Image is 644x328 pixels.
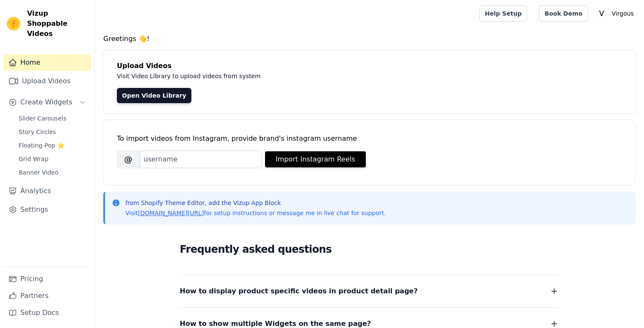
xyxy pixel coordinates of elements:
[3,54,91,71] a: Home
[3,201,91,218] a: Settings
[103,34,636,44] h4: Greetings 👋!
[180,285,559,297] button: How to display product specific videos in product detail page?
[138,210,204,216] a: [DOMAIN_NAME][URL]
[19,141,64,150] span: Floating-Pop ⭐
[140,150,262,168] input: username
[27,8,88,39] span: Vizup Shoppable Videos
[3,287,91,304] a: Partners
[7,17,20,30] img: Vizup
[3,271,91,287] a: Pricing
[19,168,58,177] span: Banner Video
[19,155,48,163] span: Grid Wrap
[14,112,91,124] a: Slider Carousels
[3,304,91,321] a: Setup Docs
[265,151,366,167] button: Import Instagram Reels
[19,114,66,123] span: Slider Carousels
[20,97,72,107] span: Create Widgets
[117,71,496,81] p: Visit Video Library to upload videos from system
[479,5,527,22] a: Help Setup
[14,153,91,165] a: Grid Wrap
[180,285,418,297] span: How to display product specific videos in product detail page?
[117,61,622,71] h4: Upload Videos
[125,199,386,207] p: from Shopify Theme Editor, add the Vizup App Block
[117,134,622,144] div: To import videos from Instagram, provide brand's instagram username
[14,139,91,151] a: Floating-Pop ⭐
[14,126,91,138] a: Story Circles
[3,94,91,111] button: Create Widgets
[3,73,91,90] a: Upload Videos
[117,88,191,103] a: Open Video Library
[539,5,588,22] a: Book Demo
[180,241,559,258] h2: Frequently asked questions
[599,9,604,18] text: V
[19,128,56,136] span: Story Circles
[117,150,140,168] span: @
[608,6,637,21] p: Virgous
[14,167,91,178] a: Banner Video
[125,209,386,217] p: Visit for setup instructions or message me in live chat for support.
[595,6,637,21] button: V Virgous
[3,183,91,200] a: Analytics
